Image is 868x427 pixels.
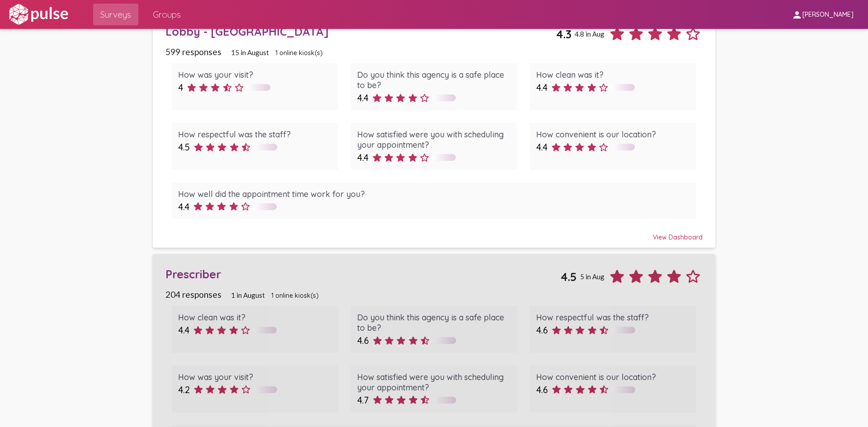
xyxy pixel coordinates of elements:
[536,324,548,336] span: 4.6
[536,141,547,153] span: 4.4
[357,152,368,163] span: 4.4
[792,9,802,20] mat-icon: person
[178,312,332,323] div: How clean was it?
[580,272,604,281] span: 5 in Aug
[7,3,70,26] img: white-logo.svg
[178,82,183,93] span: 4
[231,291,265,299] span: 1 in August
[271,291,319,300] span: 1 online kiosk(s)
[575,30,604,38] span: 4.8 in Aug
[357,335,369,346] span: 4.6
[146,4,188,25] a: Groups
[178,70,332,80] div: How was your visit?
[556,27,571,41] span: 4.3
[357,394,369,406] span: 4.7
[178,141,190,153] span: 4.5
[165,24,556,38] div: Lobby - [GEOGRAPHIC_DATA]
[357,70,511,90] div: Do you think this agency is a safe place to be?
[784,6,861,23] button: [PERSON_NAME]
[178,324,189,336] span: 4.4
[165,225,703,241] div: View Dashboard
[178,372,332,382] div: How was your visit?
[165,267,561,281] div: Prescriber
[357,312,511,333] div: Do you think this agency is a safe place to be?
[536,82,547,93] span: 4.4
[536,70,690,80] div: How clean was it?
[536,372,690,382] div: How convenient is our location?
[275,49,323,57] span: 1 online kiosk(s)
[93,4,138,25] a: Surveys
[357,92,368,103] span: 4.4
[165,47,222,57] span: 599 responses
[153,6,181,23] span: Groups
[561,270,577,284] span: 4.5
[536,312,690,323] div: How respectful was the staff?
[153,11,715,248] a: Lobby - [GEOGRAPHIC_DATA]4.34.8 in Aug599 responses15 in August1 online kiosk(s)How was your visi...
[357,372,511,393] div: How satisfied were you with scheduling your appointment?
[178,384,190,395] span: 4.2
[536,384,548,395] span: 4.6
[231,48,269,56] span: 15 in August
[357,129,511,150] div: How satisfied were you with scheduling your appointment?
[536,129,690,140] div: How convenient is our location?
[165,289,222,300] span: 204 responses
[802,11,854,19] span: [PERSON_NAME]
[100,6,131,23] span: Surveys
[178,129,332,140] div: How respectful was the staff?
[178,201,189,212] span: 4.4
[178,189,690,199] div: How well did the appointment time work for you?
